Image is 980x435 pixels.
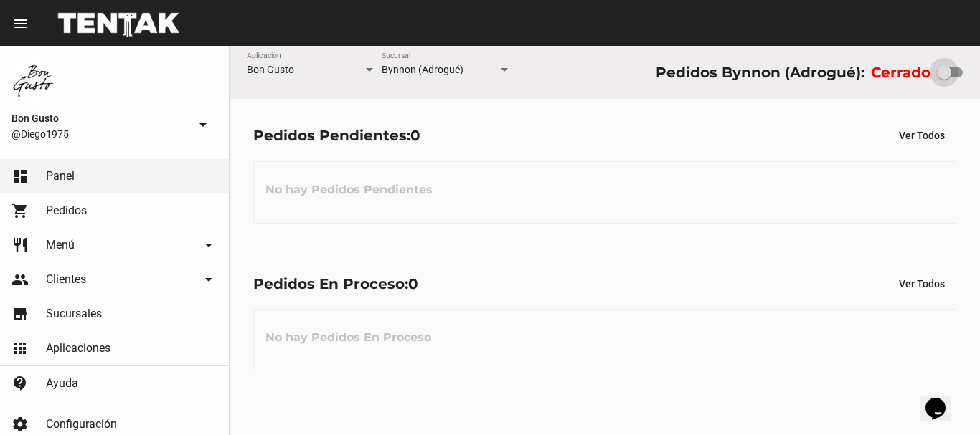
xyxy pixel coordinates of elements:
div: Pedidos Bynnon (Adrogué): [656,61,864,84]
span: Pedidos [46,204,87,218]
mat-icon: arrow_drop_down [200,236,217,254]
span: Bynnon (Adrogué) [382,64,463,75]
label: Cerrado [871,61,930,84]
span: Bon Gusto [247,64,294,75]
span: Aplicaciones [46,341,110,355]
mat-icon: dashboard [11,168,29,185]
mat-icon: settings [11,416,29,433]
button: Ver Todos [887,271,956,297]
span: Ver Todos [899,130,945,141]
span: Ayuda [46,376,78,391]
iframe: chat widget [920,378,966,421]
div: Pedidos Pendientes: [253,124,420,147]
span: Bon Gusto [11,110,189,127]
img: 8570adf9-ca52-4367-b116-ae09c64cf26e.jpg [11,57,57,103]
mat-icon: arrow_drop_down [200,271,217,288]
span: @Diego1975 [11,127,189,141]
mat-icon: store [11,305,29,322]
div: Pedidos En Proceso: [253,272,418,295]
mat-icon: contact_support [11,375,29,392]
button: Ver Todos [887,123,956,148]
mat-icon: shopping_cart [11,202,29,219]
span: 0 [408,275,418,292]
mat-icon: menu [11,15,29,32]
span: 0 [410,127,420,144]
mat-icon: arrow_drop_down [194,116,212,133]
span: Sucursales [46,307,102,321]
h3: No hay Pedidos En Proceso [254,316,443,359]
mat-icon: apps [11,340,29,357]
h3: No hay Pedidos Pendientes [254,168,444,211]
span: Configuración [46,417,117,431]
mat-icon: people [11,271,29,288]
span: Panel [46,169,75,183]
span: Clientes [46,272,86,287]
span: Menú [46,238,75,252]
span: Ver Todos [899,278,945,290]
mat-icon: restaurant [11,236,29,254]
